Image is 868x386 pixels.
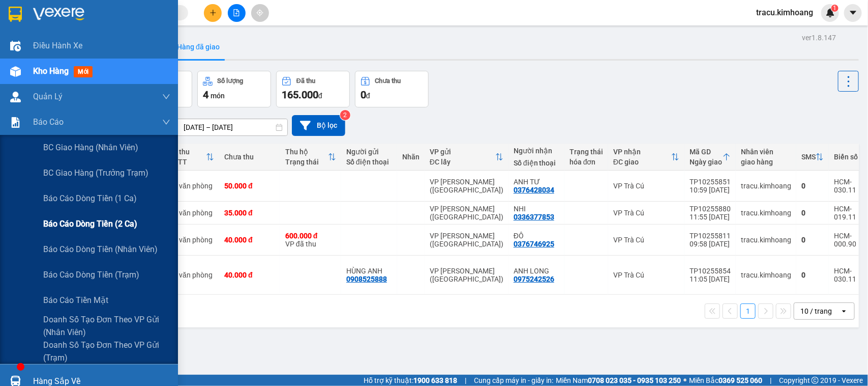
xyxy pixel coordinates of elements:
img: logo-vxr [9,7,22,22]
div: giao hàng [741,158,791,166]
div: VP Trà Cú [613,182,679,190]
span: BC giao hàng (trưởng trạm) [43,167,148,179]
div: 11:55 [DATE] [690,213,731,221]
div: VP [PERSON_NAME] ([GEOGRAPHIC_DATA]) [430,232,503,248]
div: Chưa thu [375,77,401,85]
img: solution-icon [10,117,21,128]
span: down [162,93,170,101]
div: ĐC giao [613,158,671,166]
div: VP gửi [430,148,495,156]
span: Doanh số tạo đơn theo VP gửi (trạm) [43,339,170,364]
div: Ngày giao [690,158,723,166]
div: hóa đơn [570,158,603,166]
th: Toggle SortBy [684,144,736,171]
span: caret-down [849,8,858,17]
div: Trạng thái [570,148,603,156]
span: Báo cáo dòng tiền (trạm) [43,268,139,281]
span: Báo cáo dòng tiền (1 ca) [43,192,137,205]
div: tracu.kimhoang [741,182,791,190]
div: ANH LONG [514,267,559,275]
img: warehouse-icon [10,66,21,77]
button: Hàng đã giao [169,35,228,59]
div: TP10255851 [690,178,731,186]
span: Doanh số tạo đơn theo VP gửi (nhân viên) [43,313,170,339]
div: 40.000 đ [224,236,275,244]
img: warehouse-icon [10,41,21,51]
th: Toggle SortBy [163,144,219,171]
div: 0 [801,209,824,217]
button: 1 [740,304,756,319]
div: Đã thu [296,77,315,85]
div: 10:59 [DATE] [690,186,731,194]
div: Số điện thoại [514,159,559,167]
strong: 1900 633 818 [413,376,457,384]
div: Số điện thoại [346,158,392,166]
div: Tại văn phòng [168,271,214,279]
button: aim [251,4,269,22]
div: 0376746925 [514,240,554,248]
span: 1 [833,5,836,12]
span: Miền Bắc [689,375,762,386]
div: 09:58 [DATE] [690,240,731,248]
div: ANH TƯ [514,178,559,186]
div: HCM-000.90 [834,232,867,248]
div: 0 [801,182,824,190]
span: Điều hành xe [33,39,82,52]
button: Đã thu165.000đ [276,71,350,107]
div: Tại văn phòng [168,209,214,217]
sup: 1 [831,5,839,12]
span: Miền Nam [556,375,681,386]
span: copyright [812,377,819,384]
div: 0908525888 [346,275,387,283]
div: VP [PERSON_NAME] ([GEOGRAPHIC_DATA]) [430,205,503,221]
div: VP [PERSON_NAME] ([GEOGRAPHIC_DATA]) [430,178,503,194]
strong: 0369 525 060 [719,376,762,384]
sup: 2 [340,110,350,120]
span: tracu.kimhoang [748,6,821,19]
button: plus [204,4,222,22]
div: NHI [514,205,559,213]
div: Nhãn [402,153,420,161]
div: Chưa thu [224,153,275,161]
div: Người gửi [346,148,392,156]
span: | [770,375,771,386]
div: HÙNG ANH [346,267,392,275]
div: Trạng thái [285,158,328,166]
button: Bộ lọc [292,115,345,136]
span: 4 [203,89,208,101]
div: 600.000 đ [285,232,336,240]
div: 0336377853 [514,213,554,221]
span: 0 [361,89,366,101]
span: đ [318,92,322,100]
div: Tại văn phòng [168,236,214,244]
button: file-add [228,4,246,22]
div: 0 [801,236,824,244]
span: Quản Lý [33,90,63,103]
span: Hỗ trợ kỹ thuật: [364,375,457,386]
div: VP Trà Cú [613,271,679,279]
img: icon-new-feature [826,8,835,17]
span: plus [209,9,217,16]
button: Chưa thu0đ [355,71,429,107]
div: VP đã thu [285,232,336,248]
div: Đã thu [168,148,206,156]
div: HCM-030.11 [834,178,867,194]
div: 11:05 [DATE] [690,275,731,283]
div: Biển số xe [834,153,867,161]
div: Người nhận [514,147,559,155]
div: TP10255880 [690,205,731,213]
div: TP10255811 [690,232,731,240]
div: VP Trà Cú [613,236,679,244]
div: Thu hộ [285,148,328,156]
span: Báo cáo dòng tiền (2 ca) [43,217,137,230]
span: Báo cáo [33,116,64,128]
div: HCM-019.11 [834,205,867,221]
span: BC giao hàng (nhân viên) [43,141,138,154]
button: Số lượng4món [197,71,271,107]
div: VP [PERSON_NAME] ([GEOGRAPHIC_DATA]) [430,267,503,283]
span: mới [74,66,93,77]
div: Tại văn phòng [168,182,214,190]
span: 165.000 [282,89,318,101]
div: TP10255854 [690,267,731,275]
span: Cung cấp máy in - giấy in: [474,375,553,386]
